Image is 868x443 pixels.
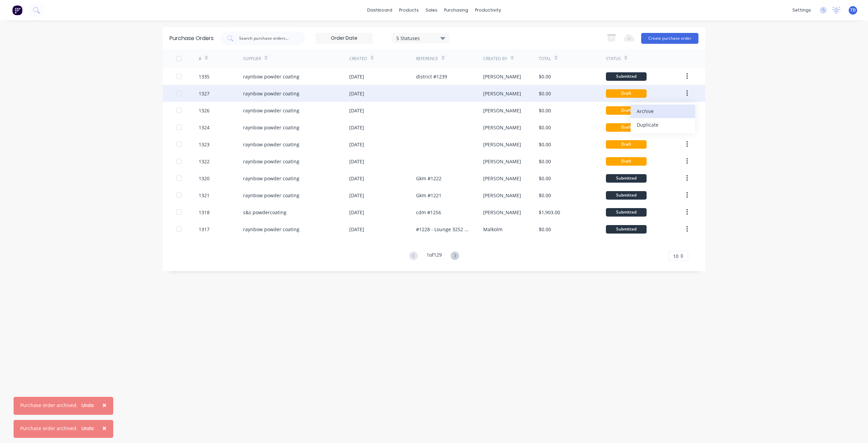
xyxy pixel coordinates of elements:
div: Submitted [606,72,647,81]
div: Duplicate [637,120,689,130]
div: raynbow powder coating [243,192,299,199]
div: $0.00 [539,90,551,97]
button: Create purchase order [641,33,698,44]
div: $0.00 [539,73,551,80]
button: Undo [78,423,98,433]
button: Close [96,420,113,436]
a: dashboard [364,5,396,15]
div: Created [349,56,367,62]
div: Created By [483,56,507,62]
div: raynbow powder coating [243,73,299,80]
div: Draft [606,123,647,132]
div: [PERSON_NAME] [483,158,521,165]
div: raynbow powder coating [243,107,299,114]
div: [PERSON_NAME] [483,175,521,182]
div: [DATE] [349,175,364,182]
div: Submitted [606,174,647,183]
div: [PERSON_NAME] [483,107,521,114]
div: 5 Statuses [396,34,445,41]
div: Reference [416,56,438,62]
div: Malkolm [483,226,502,233]
button: Close [96,397,113,413]
div: productivity [472,5,505,15]
div: purchasing [441,5,472,15]
div: [DATE] [349,226,364,233]
div: [DATE] [349,124,364,131]
input: Order Date [316,33,373,43]
div: 1 of 129 [427,251,442,261]
div: s&s powdercoating [243,209,287,216]
div: sales [422,5,441,15]
div: [DATE] [349,192,364,199]
div: $0.00 [539,158,551,165]
div: Submitted [606,191,647,200]
div: $1,903.00 [539,209,560,216]
div: $0.00 [539,107,551,114]
div: raynbow powder coating [243,158,299,165]
div: [PERSON_NAME] [483,141,521,148]
div: raynbow powder coating [243,90,299,97]
div: 1327 [199,90,210,97]
div: products [396,5,422,15]
div: #1228 - Lounge 3252 URGENT [416,226,469,233]
div: raynbow powder coating [243,124,299,131]
div: [DATE] [349,107,364,114]
div: Purchase order archived. [20,402,78,409]
div: Archive [637,106,689,116]
div: Gkm #1221 [416,192,441,199]
div: [DATE] [349,158,364,165]
button: Undo [78,400,98,410]
div: Draft [606,106,647,115]
div: raynbow powder coating [243,175,299,182]
div: Status [606,56,621,62]
div: $0.00 [539,124,551,131]
div: 1322 [199,158,210,165]
div: district #1239 [416,73,447,80]
div: Supplier [243,56,261,62]
div: cdm #1256 [416,209,441,216]
div: 1324 [199,124,210,131]
div: 1326 [199,107,210,114]
div: $0.00 [539,226,551,233]
div: $0.00 [539,141,551,148]
div: # [199,56,201,62]
div: Draft [606,157,647,166]
div: 1320 [199,175,210,182]
div: [DATE] [349,73,364,80]
div: Purchase Orders [170,34,214,42]
div: $0.00 [539,175,551,182]
img: Factory [12,5,22,15]
div: [PERSON_NAME] [483,209,521,216]
span: × [102,423,106,433]
div: raynbow powder coating [243,226,299,233]
div: 1318 [199,209,210,216]
div: $0.00 [539,192,551,199]
div: [DATE] [349,209,364,216]
div: [DATE] [349,90,364,97]
div: [DATE] [349,141,364,148]
span: × [102,400,106,410]
div: [PERSON_NAME] [483,124,521,131]
div: [PERSON_NAME] [483,192,521,199]
div: Purchase order archived. [20,425,78,432]
input: Search purchase orders... [238,35,295,42]
div: 1323 [199,141,210,148]
div: settings [789,5,814,15]
div: 1321 [199,192,210,199]
div: 1317 [199,226,210,233]
div: Submitted [606,225,647,234]
div: Draft [606,89,647,98]
div: raynbow powder coating [243,141,299,148]
span: 10 [673,253,678,260]
div: Total [539,56,551,62]
div: Submitted [606,208,647,217]
div: [PERSON_NAME] [483,73,521,80]
div: 1335 [199,73,210,80]
div: [PERSON_NAME] [483,90,521,97]
div: Draft [606,140,647,149]
div: Gkm #1222 [416,175,441,182]
span: TD [850,7,856,13]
